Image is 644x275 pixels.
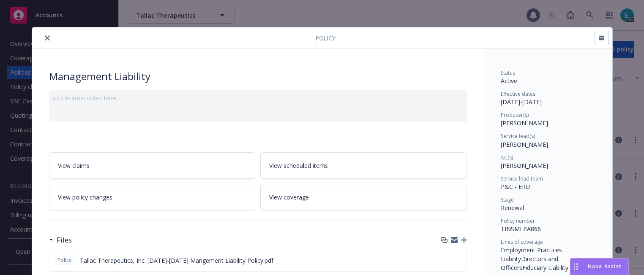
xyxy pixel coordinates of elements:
[49,152,256,179] a: View claims
[501,238,543,245] span: Lines of coverage
[49,184,256,210] a: View policy changes
[570,259,581,275] div: Drag to move
[42,33,52,43] button: close
[442,256,449,265] button: download file
[501,90,595,106] div: [DATE] - [DATE]
[501,196,514,203] span: Stage
[49,69,467,84] div: Management Liability
[501,175,543,182] span: Service lead team
[501,255,560,272] span: Directors and Officers
[570,258,629,275] button: Nova Assist
[501,217,535,224] span: Policy number
[501,69,515,76] span: Status
[269,193,309,202] span: View coverage
[260,184,467,210] a: View coverage
[56,256,73,264] span: Policy
[80,256,273,265] span: Tallac Therapeutics, Inc. [DATE]-[DATE] Mangement Liability Policy.pdf
[501,77,517,85] span: Active
[501,154,513,161] span: AC(s)
[501,246,564,263] span: Employment Practices Liability
[501,132,535,140] span: Service lead(s)
[316,34,336,43] span: Policy
[501,119,548,127] span: [PERSON_NAME]
[456,256,463,265] button: preview file
[269,161,328,170] span: View scheduled items
[501,162,548,170] span: [PERSON_NAME]
[501,225,541,233] span: TINSMLPA866
[49,235,72,245] div: Files
[58,161,90,170] span: View claims
[588,263,622,270] span: Nova Assist
[52,94,464,102] div: Add internal notes here...
[501,111,529,119] span: Producer(s)
[501,183,530,191] span: P&C - ERU
[58,193,112,202] span: View policy changes
[522,264,568,272] span: Fiduciary Liability
[57,235,72,245] h3: Files
[501,140,548,148] span: [PERSON_NAME]
[501,90,535,97] span: Effective dates
[501,204,524,212] span: Renewal
[260,152,467,179] a: View scheduled items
